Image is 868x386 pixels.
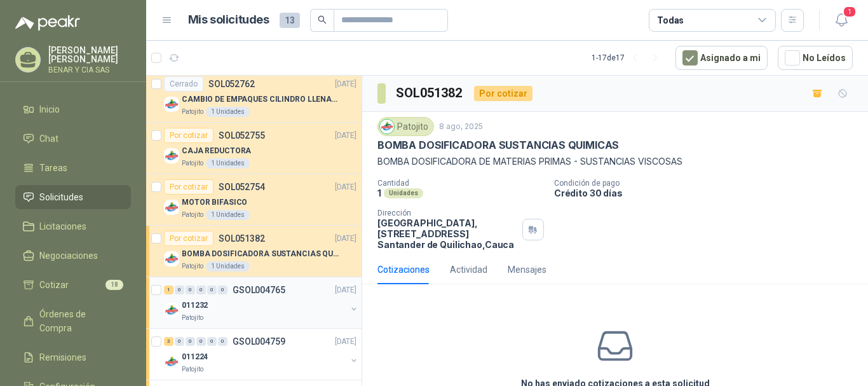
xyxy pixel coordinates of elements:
p: [DATE] [335,78,356,90]
div: 1 Unidades [206,261,250,272]
p: Patojito [182,210,203,220]
p: 8 ago, 2025 [439,121,483,133]
img: Company Logo [164,200,179,215]
div: 0 [175,337,184,346]
div: Cerrado [164,76,203,92]
p: SOL051382 [219,234,265,243]
a: Por cotizarSOL052754[DATE] Company LogoMOTOR BIFASICOPatojito1 Unidades [146,174,362,226]
div: Cotizaciones [377,263,430,277]
p: Crédito 30 días [554,188,863,198]
span: Remisiones [39,350,86,364]
button: 1 [830,9,853,32]
span: Órdenes de Compra [39,307,119,335]
p: BOMBA DOSIFICADORA SUSTANCIAS QUIMICAS [182,248,340,260]
img: Company Logo [164,251,179,266]
a: Negociaciones [15,244,131,268]
p: BOMBA DOSIFICADORA DE MATERIAS PRIMAS - SUSTANCIAS VISCOSAS [377,155,853,169]
div: 0 [207,286,217,294]
span: Negociaciones [39,249,98,263]
p: GSOL004765 [233,286,285,294]
span: Solicitudes [39,190,83,204]
button: Asignado a mi [675,46,768,70]
div: Por cotizar [164,231,214,246]
a: Órdenes de Compra [15,302,131,340]
span: Licitaciones [39,219,86,233]
div: 0 [218,337,227,346]
p: [DATE] [335,336,356,348]
div: 0 [175,286,184,294]
div: 0 [207,337,217,346]
span: 1 [843,6,857,18]
span: 18 [105,280,123,290]
div: 0 [196,337,206,346]
p: CAJA REDUCTORA [182,145,251,157]
div: Actividad [450,263,487,277]
p: Patojito [182,261,203,272]
p: Cantidad [377,179,544,188]
span: Inicio [39,102,60,116]
div: Mensajes [508,263,546,277]
div: 1 [164,286,173,294]
div: Por cotizar [474,86,532,101]
p: Patojito [182,364,203,375]
div: 1 - 17 de 17 [592,48,665,68]
p: [PERSON_NAME] [PERSON_NAME] [48,46,131,64]
div: Por cotizar [164,179,214,195]
span: Cotizar [39,278,69,292]
img: Company Logo [164,97,179,112]
div: 1 Unidades [206,158,250,169]
a: Licitaciones [15,214,131,238]
p: [GEOGRAPHIC_DATA], [STREET_ADDRESS] Santander de Quilichao , Cauca [377,217,517,250]
p: CAMBIO DE EMPAQUES CILINDRO LLENADORA MANUALNUAL [182,93,340,106]
img: Company Logo [164,148,179,163]
div: Unidades [384,188,423,198]
span: search [318,15,327,24]
p: Patojito [182,107,203,117]
a: 3 0 0 0 0 0 GSOL004759[DATE] Company Logo011224Patojito [164,334,359,375]
div: 1 Unidades [206,210,250,220]
img: Logo peakr [15,15,80,31]
span: Chat [39,132,58,146]
a: CerradoSOL052762[DATE] Company LogoCAMBIO DE EMPAQUES CILINDRO LLENADORA MANUALNUALPatojito1 Unid... [146,71,362,123]
span: Tareas [39,161,67,175]
p: Patojito [182,158,203,169]
div: Patojito [377,117,434,136]
a: 1 0 0 0 0 0 GSOL004765[DATE] Company Logo011232Patojito [164,282,359,323]
p: Patojito [182,313,203,323]
div: Todas [657,13,684,27]
img: Company Logo [164,303,179,318]
a: Por cotizarSOL051382[DATE] Company LogoBOMBA DOSIFICADORA SUSTANCIAS QUIMICASPatojito1 Unidades [146,226,362,277]
p: [DATE] [335,181,356,193]
p: Dirección [377,209,517,217]
span: 13 [280,13,300,28]
p: GSOL004759 [233,337,285,346]
p: [DATE] [335,233,356,245]
div: 3 [164,337,173,346]
p: SOL052755 [219,131,265,140]
a: Solicitudes [15,185,131,209]
a: Chat [15,127,131,151]
div: 0 [186,286,195,294]
div: 0 [218,286,227,294]
button: No Leídos [778,46,853,70]
a: Tareas [15,156,131,180]
div: 1 Unidades [206,107,250,117]
p: [DATE] [335,284,356,296]
p: 011224 [182,351,208,363]
div: 0 [186,337,195,346]
a: Por cotizarSOL052755[DATE] Company LogoCAJA REDUCTORAPatojito1 Unidades [146,123,362,174]
p: BENAR Y CIA SAS [48,66,131,74]
p: MOTOR BIFASICO [182,196,247,209]
div: 0 [196,286,206,294]
a: Inicio [15,97,131,121]
p: Condición de pago [554,179,863,188]
a: Cotizar18 [15,273,131,297]
p: SOL052762 [208,79,255,88]
h3: SOL051382 [396,83,464,103]
p: 011232 [182,300,208,312]
div: Por cotizar [164,128,214,143]
img: Company Logo [164,354,179,369]
img: Company Logo [380,120,394,134]
a: Remisiones [15,345,131,369]
p: [DATE] [335,130,356,142]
